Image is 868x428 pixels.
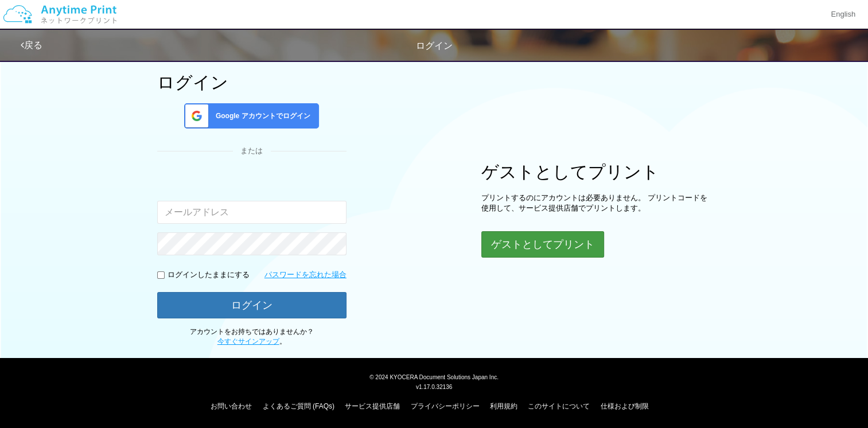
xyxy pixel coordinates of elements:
span: © 2024 KYOCERA Document Solutions Japan Inc. [369,373,499,380]
h1: ゲストとしてプリント [481,162,711,181]
a: よくあるご質問 (FAQs) [263,402,334,410]
a: プライバシーポリシー [411,402,480,410]
span: Google アカウントでログイン [211,111,310,121]
span: ログイン [416,41,453,50]
h1: ログイン [157,73,347,92]
a: 仕様および制限 [601,402,649,410]
p: プリントするのにアカウントは必要ありません。 プリントコードを使用して、サービス提供店舗でプリントします。 [481,193,711,214]
p: ログインしたままにする [168,270,250,281]
span: v1.17.0.32136 [416,383,452,390]
a: 今すぐサインアップ [217,337,279,345]
div: または [157,146,347,157]
a: 戻る [21,40,42,50]
span: 。 [217,337,286,345]
button: ゲストとしてプリント [481,231,604,258]
button: ログイン [157,292,347,318]
p: アカウントをお持ちではありませんか？ [157,327,347,347]
a: パスワードを忘れた場合 [264,270,347,281]
a: 利用規約 [490,402,517,410]
input: メールアドレス [157,201,347,224]
a: お問い合わせ [211,402,252,410]
a: サービス提供店舗 [345,402,400,410]
a: このサイトについて [528,402,590,410]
